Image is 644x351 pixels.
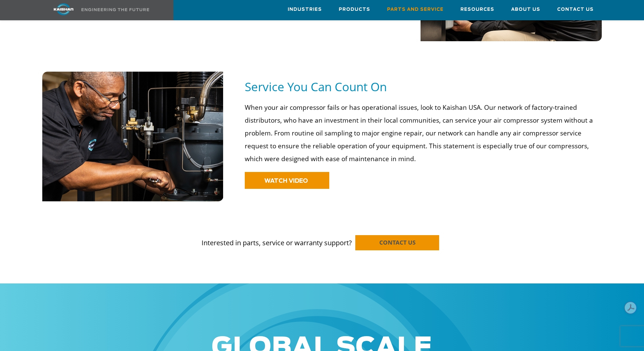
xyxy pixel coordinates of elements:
a: WATCH VIDEO [245,172,329,189]
a: Resources [460,0,494,19]
a: Contact Us [557,0,594,19]
p: When your air compressor fails or has operational issues, look to Kaishan USA. Our network of fac... [245,101,597,165]
h5: Service You Can Count On [245,79,602,94]
p: Interested in parts, service or warranty support? [42,225,602,248]
a: About Us [511,0,540,19]
img: kaishan logo [38,3,89,15]
span: Industries [288,6,322,14]
span: CONTACT US [379,239,415,246]
span: Parts and Service [387,6,444,14]
span: WATCH VIDEO [264,178,308,184]
img: Engineering the future [81,8,149,11]
span: Products [339,6,370,14]
span: About Us [511,6,540,14]
a: Parts and Service [387,0,444,19]
img: service [42,72,224,201]
span: Resources [460,6,494,14]
a: Industries [288,0,322,19]
span: Contact Us [557,6,594,14]
a: CONTACT US [355,235,439,250]
a: Products [339,0,370,19]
